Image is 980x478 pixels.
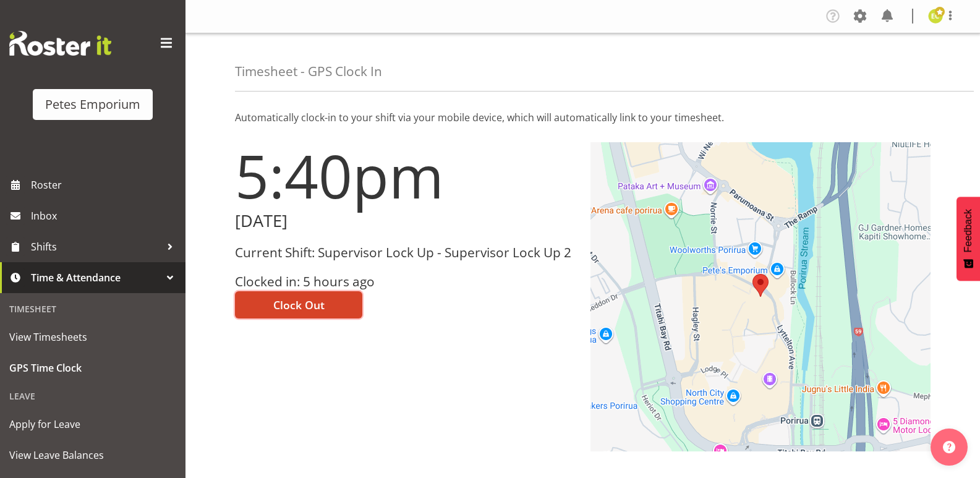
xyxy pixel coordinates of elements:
div: Timesheet [3,296,182,322]
img: help-xxl-2.png [943,441,955,453]
div: Leave [3,383,182,409]
h2: [DATE] [235,211,576,231]
span: View Timesheets [9,328,176,346]
span: Time & Attendance [31,268,161,287]
span: Feedback [963,209,974,252]
h1: 5:40pm [235,142,576,209]
a: View Leave Balances [3,440,182,471]
h3: Current Shift: Supervisor Lock Up - Supervisor Lock Up 2 [235,245,576,260]
img: emma-croft7499.jpg [928,9,943,23]
img: Rosterit website logo [9,31,111,56]
span: Shifts [31,237,161,256]
span: Roster [31,176,179,194]
div: Petes Emporium [45,95,140,114]
p: Automatically clock-in to your shift via your mobile device, which will automatically link to you... [235,110,931,125]
span: GPS Time Clock [9,359,176,377]
span: Clock Out [273,297,325,313]
h3: Clocked in: 5 hours ago [235,275,576,289]
h4: Timesheet - GPS Clock In [235,64,382,79]
a: GPS Time Clock [3,352,182,383]
button: Clock Out [235,291,362,318]
a: View Timesheets [3,322,182,352]
button: Feedback - Show survey [957,197,980,281]
a: Apply for Leave [3,409,182,440]
span: Inbox [31,207,179,225]
span: Apply for Leave [9,415,176,433]
span: View Leave Balances [9,446,176,464]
